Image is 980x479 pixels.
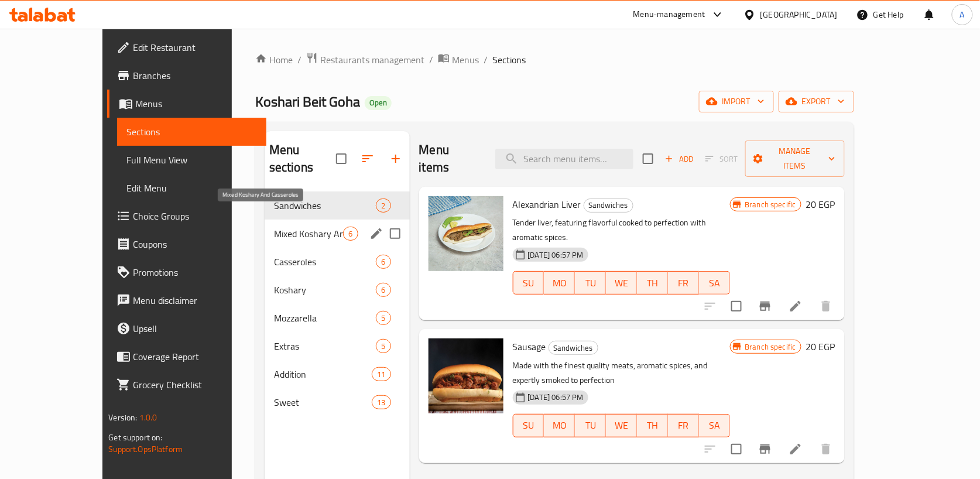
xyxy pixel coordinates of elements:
[265,360,410,388] div: Addition11
[376,255,390,269] div: items
[745,141,844,177] button: Manage items
[637,271,668,295] button: TH
[673,275,694,292] span: FR
[376,311,390,325] div: items
[133,209,257,223] span: Choice Groups
[429,196,503,271] img: Alexandrian Liver
[484,53,488,67] li: /
[107,90,266,118] a: Menus
[372,369,390,380] span: 11
[133,293,257,307] span: Menu disclaimer
[549,341,598,355] span: Sandwiches
[376,283,390,297] div: items
[376,339,390,353] div: items
[673,417,694,434] span: FR
[368,225,385,242] button: edit
[265,304,410,332] div: Mozzarella5
[274,227,344,241] span: Mixed Koshary And Casseroles
[320,53,424,67] span: Restaurants management
[513,271,544,295] button: SU
[789,299,803,313] a: Edit menu item
[549,275,570,292] span: MO
[344,228,357,239] span: 6
[306,52,424,67] a: Restaurants management
[806,338,835,355] h6: 20 EGP
[523,392,588,403] span: [DATE] 06:57 PM
[297,53,301,67] li: /
[372,397,390,408] span: 13
[265,191,410,220] div: Sandwiches2
[699,271,730,295] button: SA
[704,275,725,292] span: SA
[255,52,854,67] nav: breadcrumb
[513,414,544,437] button: SU
[343,227,358,241] div: items
[372,395,390,409] div: items
[133,321,257,336] span: Upsell
[107,230,266,258] a: Coupons
[642,417,663,434] span: TH
[789,442,803,456] a: Edit menu item
[117,146,266,174] a: Full Menu View
[812,292,840,320] button: delete
[376,341,390,352] span: 5
[419,141,482,176] h2: Menu items
[751,435,779,463] button: Branch-specific-item
[549,341,598,355] div: Sandwiches
[126,125,257,139] span: Sections
[382,145,410,173] button: Add section
[518,417,540,434] span: SU
[637,414,668,437] button: TH
[544,414,575,437] button: MO
[117,118,266,146] a: Sections
[376,313,390,324] span: 5
[265,276,410,304] div: Koshary6
[429,53,433,67] li: /
[724,294,749,319] span: Select to update
[549,417,570,434] span: MO
[376,199,390,213] div: items
[107,314,266,343] a: Upsell
[274,283,376,297] span: Koshary
[376,285,390,296] span: 6
[660,150,698,168] span: Add item
[265,220,410,248] div: Mixed Koshary And Casseroles6edit
[376,200,390,211] span: 2
[812,435,840,463] button: delete
[633,8,705,22] div: Menu-management
[606,414,637,437] button: WE
[139,410,157,425] span: 1.0.0
[274,255,376,269] div: Casseroles
[606,271,637,295] button: WE
[575,414,606,437] button: TU
[513,215,731,245] p: Tender liver, featuring flavorful cooked to perfection with aromatic spices.
[495,149,633,169] input: search
[708,94,765,109] span: import
[133,69,257,83] span: Branches
[126,153,257,167] span: Full Menu View
[636,146,660,171] span: Select section
[265,187,410,421] nav: Menu sections
[107,61,266,90] a: Branches
[788,94,845,109] span: export
[751,292,779,320] button: Branch-specific-item
[274,311,376,325] div: Mozzarella
[133,350,257,364] span: Coverage Report
[668,414,699,437] button: FR
[274,395,372,409] span: Sweet
[544,271,575,295] button: MO
[611,275,632,292] span: WE
[518,275,540,292] span: SU
[452,53,479,67] span: Menus
[698,150,745,168] span: Select section first
[117,174,266,202] a: Edit Menu
[107,258,266,286] a: Promotions
[699,414,730,437] button: SA
[760,8,838,21] div: [GEOGRAPHIC_DATA]
[107,33,266,61] a: Edit Restaurant
[513,358,731,388] p: Made with the finest quality meats, aromatic spices, and expertly smoked to perfection
[274,339,376,353] span: Extras
[492,53,526,67] span: Sections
